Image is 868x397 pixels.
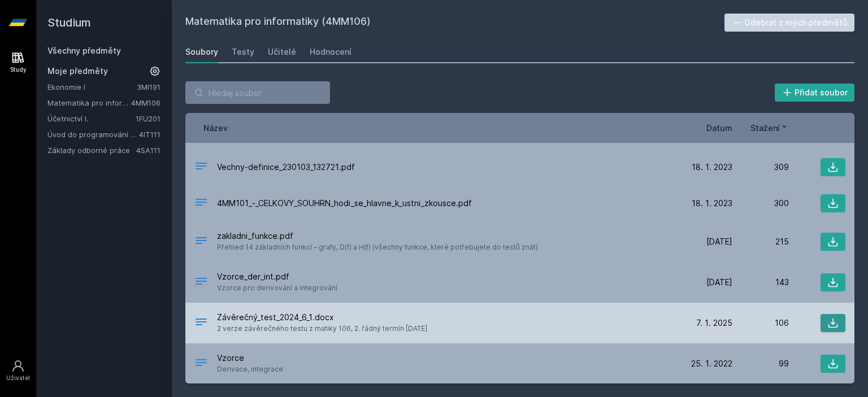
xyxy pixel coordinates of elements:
[10,66,27,74] div: Study
[217,271,337,282] span: Vzorce_der_int.pdf
[217,230,538,242] span: zakladni_funkce.pdf
[203,122,228,134] button: Název
[217,352,283,364] span: Vzorce
[310,41,351,63] a: Hodnocení
[217,198,472,209] span: 4MM101_-_CELKOVY_SOUHRN_hodi_se_hlavne_k_ustni_zkousce.pdf
[732,236,789,247] div: 215
[136,114,160,123] a: 1FU201
[2,45,34,80] a: Study
[750,122,789,134] button: Stažení
[194,159,208,176] div: PDF
[691,358,732,369] span: 25. 1. 2022
[696,317,732,329] span: 7. 1. 2025
[47,97,131,108] a: Matematika pro informatiky
[194,356,208,372] div: .PDF
[732,198,789,209] div: 300
[268,46,296,58] div: Učitelé
[724,14,855,32] button: Odebrat z mých předmětů
[750,122,780,134] span: Stažení
[139,130,160,139] a: 4IT111
[732,162,789,173] div: 309
[47,129,139,140] a: Úvod do programování v jazyce Python
[217,323,427,334] span: 2 verze závěrečného testu z matiky 106, 2. řádný termín [DATE]
[732,317,789,329] div: 106
[732,358,789,369] div: 99
[310,46,351,58] div: Hodnocení
[136,146,160,155] a: 4SA111
[185,41,218,63] a: Soubory
[47,81,137,93] a: Ekonomie I
[194,274,208,291] div: PDF
[6,374,30,382] div: Uživatel
[217,312,427,323] span: Závěrečný_test_2024_6_1.docx
[706,236,732,247] span: [DATE]
[185,46,218,58] div: Soubory
[137,82,160,91] a: 3MI191
[232,46,254,58] div: Testy
[47,113,136,124] a: Účetnictví I.
[706,277,732,288] span: [DATE]
[131,98,160,107] a: 4MM106
[732,277,789,288] div: 143
[268,41,296,63] a: Učitelé
[185,14,724,32] h2: Matematika pro informatiky (4MM106)
[217,282,337,294] span: Vzorce pro derivování a integrování
[47,46,121,55] a: Všechny předměty
[692,162,732,173] span: 18. 1. 2023
[217,162,355,173] span: Vechny-definice_230103_132721.pdf
[194,315,208,331] div: DOCX
[194,195,208,212] div: PDF
[194,234,208,250] div: PDF
[47,145,136,156] a: Základy odborné práce
[217,242,538,253] span: Přehled 14 základních funkcí – grafy, D(f) a H(f) (všechny funkce, které potřebujete do testů znát)
[232,41,254,63] a: Testy
[775,84,855,102] button: Přidat soubor
[2,354,34,388] a: Uživatel
[47,66,108,77] span: Moje předměty
[217,364,283,375] span: Derivace, integrace
[692,198,732,209] span: 18. 1. 2023
[185,81,330,104] input: Hledej soubor
[706,122,732,134] button: Datum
